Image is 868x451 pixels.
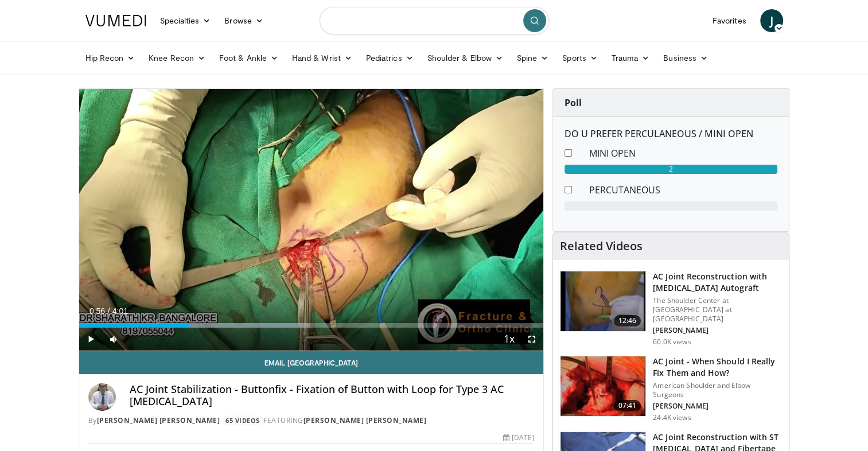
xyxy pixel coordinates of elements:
[565,96,582,109] strong: Poll
[320,7,549,34] input: Search topics, interventions
[653,381,782,399] p: American Shoulder and Elbow Surgeons
[581,146,786,160] dd: MINI OPEN
[88,415,535,426] div: By FEATURING
[656,46,715,69] a: Business
[653,413,691,422] p: 24.4K views
[560,356,782,422] a: 07:41 AC Joint - When Should I Really Fix Them and How? American Shoulder and Elbow Surgeons [PER...
[89,306,105,316] span: 0:56
[560,271,782,347] a: 12:46 AC Joint Reconstruction with [MEDICAL_DATA] Autograft The Shoulder Center at [GEOGRAPHIC_DA...
[142,46,212,69] a: Knee Recon
[79,328,102,351] button: Play
[85,15,146,26] img: VuMedi Logo
[520,328,543,351] button: Fullscreen
[560,239,643,253] h4: Related Videos
[79,323,544,328] div: Progress Bar
[421,46,510,69] a: Shoulder & Elbow
[653,296,782,324] p: The Shoulder Center at [GEOGRAPHIC_DATA] at [GEOGRAPHIC_DATA]
[130,383,535,408] h4: AC Joint Stabilization - Buttonfix - Fixation of Button with Loop for Type 3 AC [MEDICAL_DATA]
[102,328,125,351] button: Mute
[605,46,657,69] a: Trauma
[79,46,142,69] a: Hip Recon
[565,165,777,174] div: 2
[565,129,777,139] h6: DO U PREFER PERCULANEOUS / MINI OPEN
[212,46,285,69] a: Foot & Ankle
[560,356,645,416] img: mazz_3.png.150x105_q85_crop-smart_upscale.jpg
[108,306,110,316] span: /
[653,271,782,294] h3: AC Joint Reconstruction with [MEDICAL_DATA] Autograft
[217,9,270,32] a: Browse
[706,9,753,32] a: Favorites
[653,356,782,379] h3: AC Joint - When Should I Really Fix Them and How?
[303,415,427,425] a: [PERSON_NAME] [PERSON_NAME]
[653,337,691,347] p: 60.0K views
[560,271,645,331] img: 134172_0000_1.png.150x105_q85_crop-smart_upscale.jpg
[79,351,544,374] a: Email [GEOGRAPHIC_DATA]
[503,433,534,443] div: [DATE]
[359,46,421,69] a: Pediatrics
[653,402,782,411] p: [PERSON_NAME]
[497,328,520,351] button: Playback Rate
[285,46,359,69] a: Hand & Wrist
[760,9,783,32] a: J
[614,400,641,411] span: 07:41
[510,46,555,69] a: Spine
[79,89,544,351] video-js: Video Player
[153,9,218,32] a: Specialties
[88,383,116,411] img: Avatar
[112,306,128,316] span: 4:01
[222,415,264,425] a: 65 Videos
[653,326,782,335] p: [PERSON_NAME]
[97,415,220,425] a: [PERSON_NAME] [PERSON_NAME]
[581,183,786,197] dd: PERCUTANEOUS
[614,315,641,326] span: 12:46
[555,46,605,69] a: Sports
